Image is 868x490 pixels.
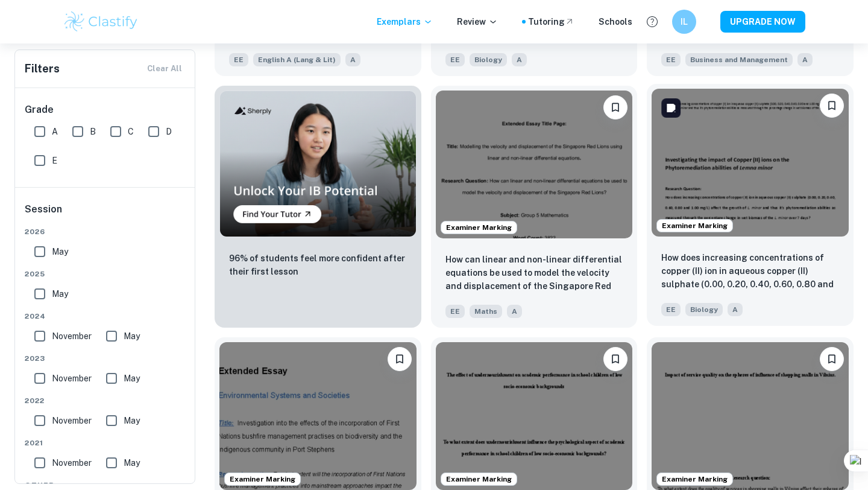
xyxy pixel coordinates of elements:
[820,94,844,118] button: Bookmark
[436,342,633,490] img: Psychology EE example thumbnail: To what extent does undernourishment inf
[657,474,732,485] span: Examiner Marking
[528,15,574,28] a: Tutoring
[25,395,186,406] span: 2022
[215,86,421,328] a: Thumbnail96% of students feel more confident after their first lesson
[672,10,696,34] button: IL
[507,305,522,318] span: A
[720,11,805,33] button: UPGRADE NOW
[124,372,140,385] span: May
[229,252,407,278] p: 96% of students feel more confident after their first lesson
[90,125,96,138] span: B
[441,474,517,485] span: Examiner Marking
[219,342,417,490] img: ESS EE example thumbnail: To what extent will the incorporation of
[63,10,139,34] img: Clastify logo
[124,329,140,343] span: May
[678,15,691,28] h6: IL
[647,86,854,328] a: Examiner MarkingBookmarkHow does increasing concentrations of copper (II) ion in aqueous copper (...
[377,15,433,28] p: Exemplars
[661,303,681,316] span: EE
[52,125,58,138] span: A
[652,89,849,237] img: Biology EE example thumbnail: How does increasing concentrations of co
[661,53,681,66] span: EE
[599,15,632,28] a: Schools
[652,342,849,490] img: Geography EE example thumbnail: To what extent does the quality of servi
[345,53,360,66] span: A
[445,253,623,294] p: How can linear and non-linear differential equations be used to model the velocity and displaceme...
[470,53,507,66] span: Biology
[685,53,793,66] span: Business and Management
[25,269,186,279] span: 2025
[124,456,140,469] span: May
[436,91,633,238] img: Maths EE example thumbnail: How can linear and non-linear differenti
[225,474,300,485] span: Examiner Marking
[25,103,186,117] h6: Grade
[25,353,186,364] span: 2023
[128,125,134,138] span: C
[603,95,627,119] button: Bookmark
[603,347,627,371] button: Bookmark
[253,53,341,66] span: English A (Lang & Lit)
[25,226,186,237] span: 2026
[52,287,68,301] span: May
[25,202,186,226] h6: Session
[685,303,723,316] span: Biology
[661,251,839,292] p: How does increasing concentrations of copper (II) ion in aqueous copper (II) sulphate (0.00, 0.20...
[52,245,68,258] span: May
[52,329,92,343] span: November
[166,125,172,138] span: D
[797,53,813,66] span: A
[219,91,417,237] img: Thumbnail
[25,311,186,322] span: 2024
[25,60,60,77] h6: Filters
[229,53,248,66] span: EE
[445,53,465,66] span: EE
[52,154,57,167] span: E
[728,303,743,316] span: A
[441,222,517,233] span: Examiner Marking
[470,305,502,318] span: Maths
[124,414,140,427] span: May
[25,437,186,448] span: 2021
[512,53,527,66] span: A
[431,86,638,328] a: Examiner MarkingBookmarkHow can linear and non-linear differential equations be used to model the...
[52,456,92,469] span: November
[52,414,92,427] span: November
[657,220,732,231] span: Examiner Marking
[445,305,465,318] span: EE
[820,347,844,371] button: Bookmark
[388,347,412,371] button: Bookmark
[457,15,498,28] p: Review
[52,372,92,385] span: November
[642,11,662,32] button: Help and Feedback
